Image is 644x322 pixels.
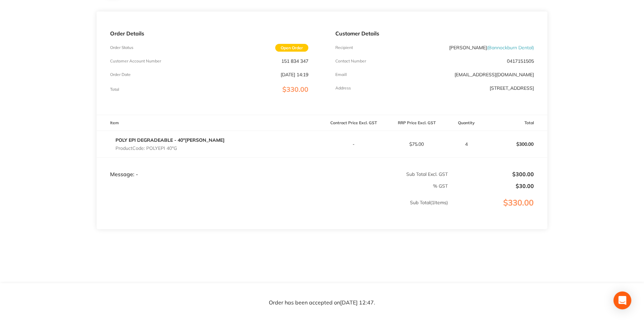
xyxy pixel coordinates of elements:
[110,72,131,77] p: Order Date
[269,299,375,305] p: Order has been accepted on [DATE] 12:47 .
[281,58,308,64] p: 151 834 347
[335,45,353,50] p: Recipient
[110,87,119,92] p: Total
[484,115,547,131] th: Total
[385,141,448,147] p: $75.00
[282,85,308,93] span: $330.00
[97,200,448,219] p: Sub Total ( 1 Items)
[322,171,448,177] p: Sub Total Excl. GST
[115,137,225,143] a: POLY EPI DEGRADEABLE - 40"[PERSON_NAME]
[385,115,448,131] th: RRP Price Excl. GST
[449,45,534,50] p: [PERSON_NAME]
[448,171,534,177] p: $300.00
[110,30,308,36] p: Order Details
[335,86,351,90] p: Address
[97,115,322,131] th: Item
[448,183,534,189] p: $30.00
[115,145,225,151] p: Product Code: POLYEPI 40"G
[322,115,385,131] th: Contract Price Excl. GST
[485,136,547,152] p: $300.00
[97,157,322,178] td: Message: -
[455,72,534,78] a: [EMAIL_ADDRESS][DOMAIN_NAME]
[335,59,366,63] p: Contact Number
[448,198,547,221] p: $330.00
[281,72,308,77] p: [DATE] 14:19
[487,45,534,51] span: ( Bannockburn Dental )
[110,59,161,63] p: Customer Account Number
[275,44,308,52] span: Open Order
[614,292,632,310] div: Open Intercom Messenger
[490,85,534,91] p: [STREET_ADDRESS]
[322,141,385,147] p: -
[507,58,534,64] p: 0417151505
[110,45,133,50] p: Order Status
[97,183,448,189] p: % GST
[335,72,347,77] p: Emaill
[448,141,484,147] p: 4
[448,115,484,131] th: Quantity
[335,30,534,36] p: Customer Details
